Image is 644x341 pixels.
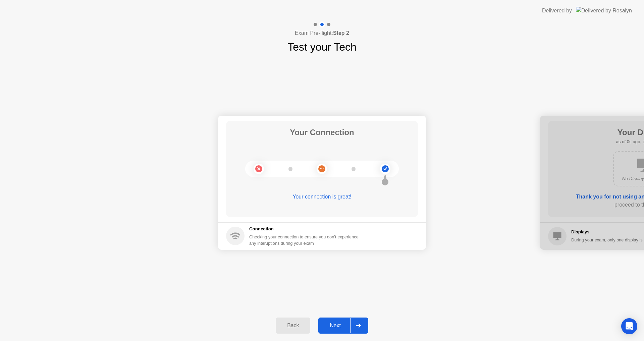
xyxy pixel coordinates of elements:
[276,318,310,334] button: Back
[278,323,308,329] div: Back
[621,318,637,334] div: Open Intercom Messenger
[320,323,350,329] div: Next
[333,30,349,36] b: Step 2
[295,29,349,37] h4: Exam Pre-flight:
[287,39,357,55] h1: Test your Tech
[249,226,363,232] h5: Connection
[542,7,572,15] div: Delivered by
[318,318,368,334] button: Next
[576,7,632,14] img: Delivered by Rosalyn
[226,193,418,201] div: Your connection is great!
[249,234,363,246] div: Checking your connection to ensure you don’t experience any interuptions during your exam
[290,126,354,138] h1: Your Connection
